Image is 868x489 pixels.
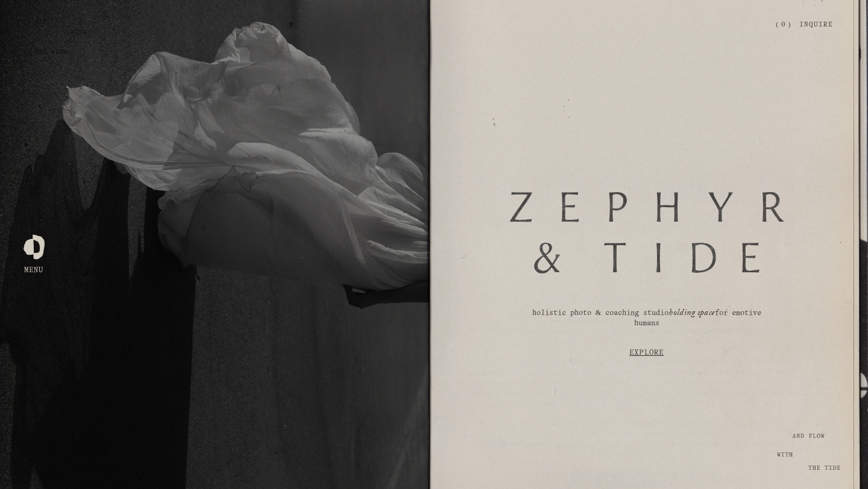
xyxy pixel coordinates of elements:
[776,20,790,30] a: 0 items in cart
[776,22,778,28] span: (
[464,335,829,370] a: Explore
[525,308,768,329] p: holistic photo & coaching studio for emotive humans
[788,22,791,28] span: )
[668,307,715,321] em: holding space
[799,14,834,36] a: Inquire
[781,22,785,28] span: 0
